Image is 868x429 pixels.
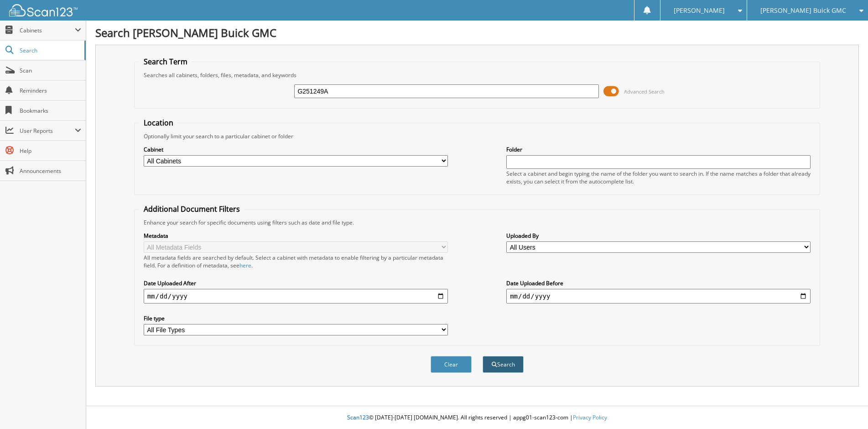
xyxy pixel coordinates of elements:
[144,289,448,303] input: start
[506,232,811,240] label: Uploaded By
[506,170,811,185] div: Select a cabinet and begin typing the name of the folder you want to search in. If the name match...
[139,204,244,214] legend: Additional Document Filters
[95,25,859,40] h1: Search [PERSON_NAME] Buick GMC
[239,262,251,269] a: here
[144,314,448,322] label: File type
[139,219,816,226] div: Enhance your search for specific documents using filters such as date and file type.
[20,167,81,175] span: Announcements
[9,4,78,16] img: scan123-logo-white.svg
[139,118,178,128] legend: Location
[139,57,192,67] legend: Search Term
[20,87,81,94] span: Reminders
[347,413,369,421] span: Scan123
[139,132,816,140] div: Optionally limit your search to a particular cabinet or folder
[144,254,448,269] div: All metadata fields are searched by default. Select a cabinet with metadata to enable filtering b...
[506,289,811,303] input: end
[20,26,75,34] span: Cabinets
[20,107,81,115] span: Bookmarks
[20,127,75,135] span: User Reports
[20,67,81,74] span: Scan
[139,71,816,79] div: Searches all cabinets, folders, files, metadata, and keywords
[86,407,868,429] div: © [DATE]-[DATE] [DOMAIN_NAME]. All rights reserved | appg01-scan123-com |
[624,88,665,95] span: Advanced Search
[573,413,607,421] a: Privacy Policy
[674,8,725,13] span: [PERSON_NAME]
[506,146,811,153] label: Folder
[483,356,524,373] button: Search
[822,385,868,429] iframe: Chat Widget
[144,146,448,153] label: Cabinet
[431,356,472,373] button: Clear
[760,8,846,13] span: [PERSON_NAME] Buick GMC
[20,47,80,54] span: Search
[144,232,448,240] label: Metadata
[20,147,81,155] span: Help
[144,279,448,287] label: Date Uploaded After
[506,279,811,287] label: Date Uploaded Before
